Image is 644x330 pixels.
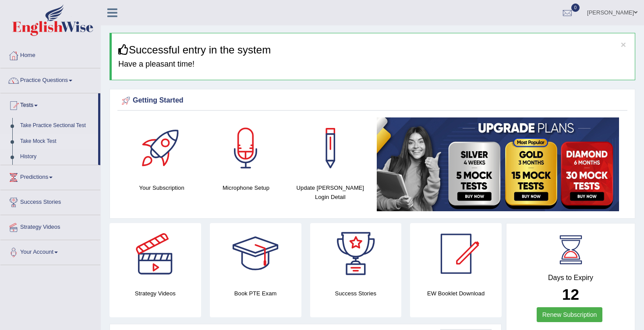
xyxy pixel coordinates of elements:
a: Renew Subscription [537,307,603,322]
button: × [621,40,626,49]
h4: Your Subscription [124,183,199,192]
div: Getting Started [120,94,625,107]
h4: Book PTE Exam [210,289,301,298]
h4: Microphone Setup [208,183,283,192]
b: 12 [562,286,579,303]
h3: Successful entry in the system [118,44,628,56]
a: Predictions [0,165,100,187]
a: Strategy Videos [0,215,100,237]
a: History [16,149,98,165]
h4: Days to Expiry [516,274,625,282]
span: 0 [571,4,580,12]
img: small5.jpg [377,117,619,211]
a: Your Account [0,240,100,262]
h4: Have a pleasant time! [118,60,628,69]
a: Take Mock Test [16,134,98,149]
a: Tests [0,93,98,115]
a: Success Stories [0,190,100,212]
h4: Update [PERSON_NAME] Login Detail [293,183,368,202]
h4: Success Stories [310,289,402,298]
h4: Strategy Videos [110,289,201,298]
h4: EW Booklet Download [410,289,502,298]
a: Practice Questions [0,68,100,90]
a: Take Practice Sectional Test [16,118,98,134]
a: Home [0,43,100,65]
